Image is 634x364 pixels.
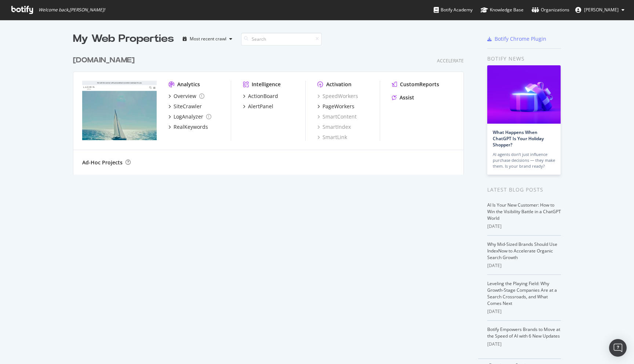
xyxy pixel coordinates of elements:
a: RealKeywords [168,123,208,131]
div: Organizations [532,6,569,14]
a: AI Is Your New Customer: How to Win the Visibility Battle in a ChatGPT World [487,202,561,221]
a: CustomReports [392,81,439,88]
span: Kervin Ramen [584,7,619,13]
a: SmartIndex [317,123,351,131]
div: [DOMAIN_NAME] [73,55,135,66]
div: Latest Blog Posts [487,186,561,194]
input: Search [241,33,322,45]
a: [DOMAIN_NAME] [73,55,138,66]
div: ActionBoard [248,92,278,100]
div: Accelerate [437,58,464,64]
div: Analytics [177,81,200,88]
div: AI agents don’t just influence purchase decisions — they make them. Is your brand ready? [493,152,555,169]
div: Ad-Hoc Projects [82,159,123,166]
div: [DATE] [487,223,561,230]
a: Leveling the Playing Field: Why Growth-Stage Companies Are at a Search Crossroads, and What Comes... [487,280,557,306]
a: ActionBoard [243,92,278,100]
div: Botify Academy [434,6,473,14]
div: grid [73,46,470,175]
div: Overview [174,92,196,100]
a: SiteCrawler [168,103,202,110]
div: SiteCrawler [174,103,202,110]
a: Why Mid-Sized Brands Should Use IndexNow to Accelerate Organic Search Growth [487,241,557,261]
div: AlertPanel [248,103,273,110]
a: SmartContent [317,113,357,120]
div: LogAnalyzer [174,113,203,120]
a: LogAnalyzer [168,113,211,120]
img: lucrin.com [82,81,157,140]
div: Most recent crawl [190,37,226,41]
div: My Web Properties [73,32,174,46]
div: CustomReports [400,81,439,88]
div: [DATE] [487,308,561,315]
img: What Happens When ChatGPT Is Your Holiday Shopper? [487,65,561,124]
a: Botify Empowers Brands to Move at the Speed of AI with 6 New Updates [487,326,560,339]
div: Knowledge Base [481,6,524,14]
a: Botify Chrome Plugin [487,35,546,43]
a: PageWorkers [317,103,354,110]
a: Overview [168,92,204,100]
div: Assist [400,94,414,101]
div: [DATE] [487,341,561,347]
div: Botify Chrome Plugin [495,35,546,43]
a: Assist [392,94,414,101]
div: Activation [326,81,351,88]
a: SpeedWorkers [317,92,358,100]
button: Most recent crawl [180,33,235,45]
div: Botify news [487,55,561,63]
a: What Happens When ChatGPT Is Your Holiday Shopper? [493,129,544,148]
div: Open Intercom Messenger [609,339,627,357]
a: AlertPanel [243,103,273,110]
button: [PERSON_NAME] [569,4,630,16]
div: PageWorkers [323,103,354,110]
div: [DATE] [487,262,561,269]
a: SmartLink [317,134,347,141]
div: Intelligence [252,81,281,88]
span: Welcome back, [PERSON_NAME] ! [39,7,105,13]
div: RealKeywords [174,123,208,131]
